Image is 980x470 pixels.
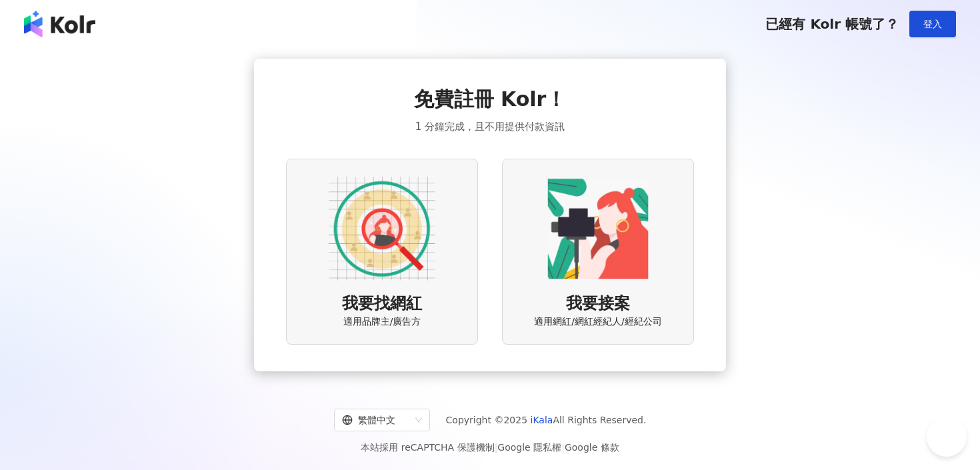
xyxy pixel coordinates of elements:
[566,293,630,315] span: 我要接案
[329,175,435,282] img: AD identity option
[24,11,95,37] img: logo
[534,315,661,329] span: 適用網紅/網紅經紀人/經紀公司
[342,293,422,315] span: 我要找網紅
[414,85,567,113] span: 免費註冊 Kolr！
[765,16,899,32] span: 已經有 Kolr 帳號了？
[565,442,619,453] a: Google 條款
[923,19,942,29] span: 登入
[909,11,956,37] button: 登入
[343,315,421,329] span: 適用品牌主/廣告方
[415,119,565,135] span: 1 分鐘完成，且不用提供付款資訊
[497,442,561,453] a: Google 隱私權
[545,175,651,282] img: KOL identity option
[361,439,619,455] span: 本站採用 reCAPTCHA 保護機制
[927,417,967,457] iframe: Help Scout Beacon - Open
[531,415,553,425] a: iKala
[342,409,410,431] div: 繁體中文
[561,442,565,453] span: |
[446,412,647,428] span: Copyright © 2025 All Rights Reserved.
[495,442,498,453] span: |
